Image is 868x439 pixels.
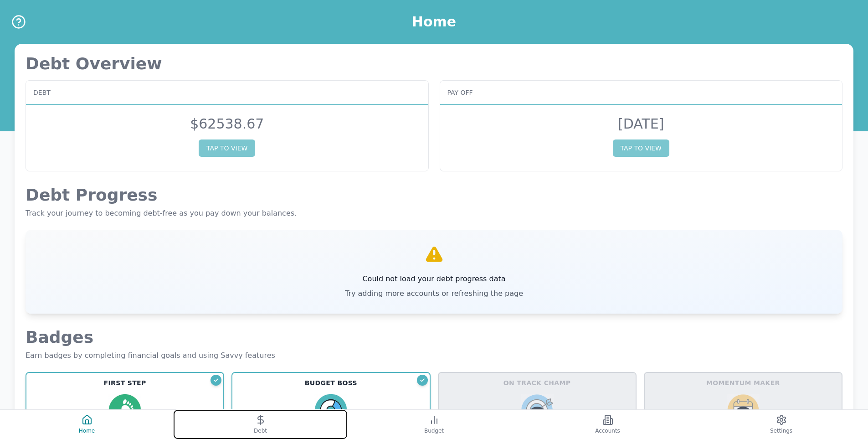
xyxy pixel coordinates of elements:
[190,116,264,132] span: $ 62538.67
[314,394,347,427] img: Budget Boss Badge
[26,350,842,361] p: Earn badges by completing financial goals and using Savvy features
[447,88,473,97] span: Pay off
[595,427,620,434] span: Accounts
[424,427,444,434] span: Budget
[108,394,141,427] img: First Step Badge
[613,139,669,157] button: TAP TO VIEW
[345,288,523,299] p: Try adding more accounts or refreshing the page
[199,139,255,157] button: TAP TO VIEW
[345,274,523,284] h3: Could not load your debt progress data
[618,116,664,132] span: [DATE]
[770,427,792,434] span: Settings
[104,378,146,387] h3: First Step
[11,14,26,30] button: Help
[33,88,51,97] span: Debt
[26,55,842,73] p: Debt Overview
[254,427,267,434] span: Debt
[694,410,868,439] button: Settings
[347,410,521,439] button: Budget
[26,208,842,219] p: Track your journey to becoming debt-free as you pay down your balances.
[26,328,842,346] h2: Badges
[412,14,456,30] h1: Home
[305,378,357,387] h3: Budget Boss
[79,427,95,434] span: Home
[521,410,694,439] button: Accounts
[174,410,347,439] button: Debt
[26,186,842,204] h2: Debt Progress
